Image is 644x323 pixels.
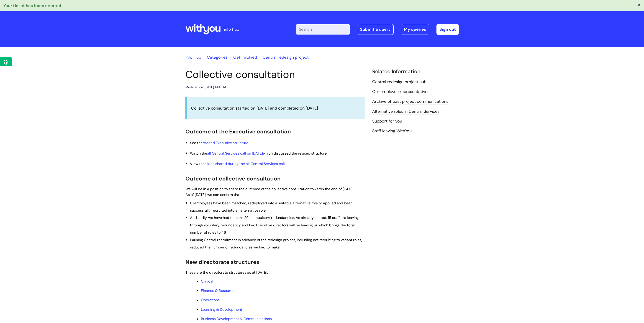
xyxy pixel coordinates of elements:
[258,54,309,61] li: Central redesign project
[372,68,459,75] h4: Related Information
[357,24,394,35] a: Submit a query
[263,55,309,60] a: Central redesign project
[372,118,402,124] a: Support for you
[207,55,228,60] a: Categories
[185,128,291,135] span: Outcome of the Executive consultation
[233,55,257,60] a: Get involved
[203,140,248,145] a: revised Executive structure
[191,105,361,112] p: Collective consultation started on [DATE] and completed on [DATE]
[296,24,350,34] input: Search
[296,24,459,35] div: | -
[190,140,248,145] span: See the
[185,175,281,182] span: Outcome of collective consultation
[401,24,429,35] a: My queries
[372,99,448,105] a: Archive of past project communications
[190,151,327,156] span: Watch the which discussed the revised structure
[190,215,359,235] span: And sadly, we have had to make 29 compulsory redundancies. As already shared, 15 staff are leavin...
[372,89,429,95] a: Our employee representatives
[190,161,285,166] span: View the
[201,298,220,302] a: Operations
[185,192,241,197] span: As of [DATE], we can confirm that:
[185,68,365,81] h1: Collective consultation
[224,26,239,33] p: info hub
[190,201,194,205] span: 67
[190,201,352,213] span: employees have been matched, redeployed into a suitable alternative role or applied and been succ...
[190,238,362,250] span: Pausing Central recruitment in advance of the redesign project, including not recruiting to vacan...
[201,316,272,321] a: Business Development & Communications
[205,161,285,166] a: slides shared during the all Central Services call
[201,307,242,312] a: Learning & Development
[185,187,354,191] span: We will be in a position to share the outcome of the collective consultation towards the end of [...
[201,288,236,293] a: Finance & Resources
[201,279,213,284] a: Clinical
[202,54,228,61] li: Solution home
[436,24,459,35] a: Sign out
[185,258,259,265] span: New directorate structures
[638,3,641,7] button: ×
[185,270,268,275] span: These are the directorate structures as at [DATE]:
[372,128,412,134] a: Staff leaving WithYou
[185,84,226,90] div: Modified on: [DATE] 1:44 PM
[185,55,201,60] a: Info Hub
[372,109,439,115] a: Alternative roles in Central Services
[229,54,257,61] li: Get involved
[207,151,263,156] a: all Central Services call on [DATE]
[372,79,426,85] a: Central redesign project hub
